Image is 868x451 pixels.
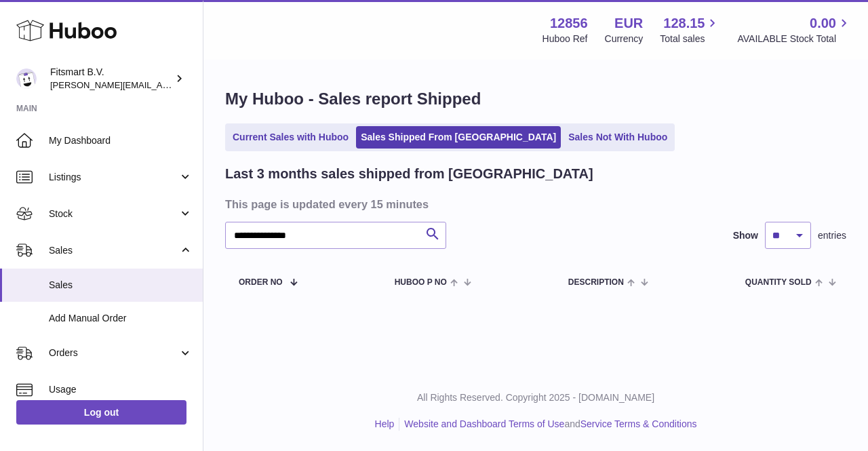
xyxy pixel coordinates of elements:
div: Currency [605,33,644,45]
span: AVAILABLE Stock Total [737,33,852,45]
label: Show [733,229,758,242]
span: Listings [49,171,178,184]
span: Order No [239,278,283,287]
span: Sales [49,279,193,292]
span: Huboo P no [395,278,447,287]
h3: This page is updated every 15 minutes [225,197,843,212]
strong: EUR [614,14,643,33]
a: Current Sales with Huboo [228,126,353,149]
span: Description [568,278,624,287]
span: Quantity Sold [745,278,812,287]
span: entries [818,229,846,242]
span: My Dashboard [49,134,193,147]
span: [PERSON_NAME][EMAIL_ADDRESS][DOMAIN_NAME] [50,79,272,90]
p: All Rights Reserved. Copyright 2025 - [DOMAIN_NAME] [214,391,857,404]
div: Huboo Ref [542,33,588,45]
span: Total sales [660,33,720,45]
span: Usage [49,383,193,396]
span: Stock [49,208,178,220]
h1: My Huboo - Sales report Shipped [225,88,846,110]
a: Sales Not With Huboo [564,126,672,149]
span: 0.00 [810,14,836,33]
span: 128.15 [663,14,705,33]
a: Sales Shipped From [GEOGRAPHIC_DATA] [356,126,561,149]
li: and [399,418,696,431]
a: Log out [16,400,186,425]
span: Orders [49,347,178,359]
a: 0.00 AVAILABLE Stock Total [737,14,852,45]
img: jonathan@leaderoo.com [16,68,37,89]
a: Service Terms & Conditions [580,418,697,429]
a: 128.15 Total sales [660,14,720,45]
strong: 12856 [550,14,588,33]
a: Website and Dashboard Terms of Use [404,418,564,429]
span: Add Manual Order [49,312,193,325]
div: Fitsmart B.V. [50,66,172,92]
h2: Last 3 months sales shipped from [GEOGRAPHIC_DATA] [225,165,593,183]
a: Help [375,418,395,429]
span: Sales [49,244,178,257]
